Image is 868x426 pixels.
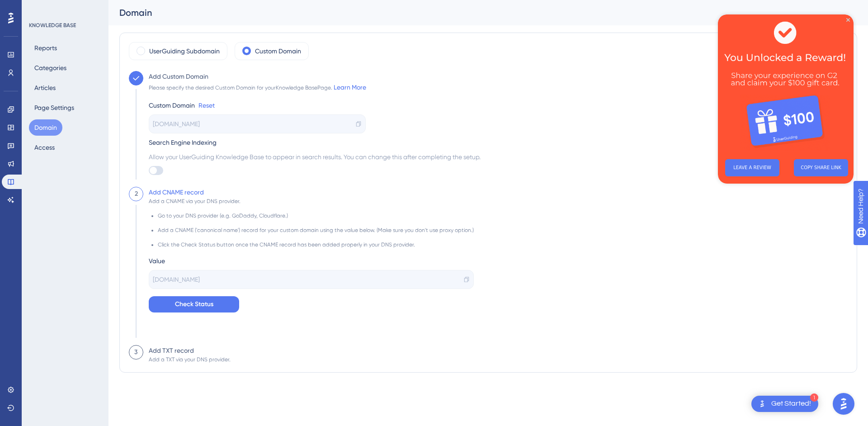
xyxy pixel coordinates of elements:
[149,256,474,266] div: Value
[771,399,811,409] div: Get Started!
[29,99,80,116] button: Page Settings
[751,396,818,412] div: Open Get Started! checklist, remaining modules: 1
[29,22,76,29] div: KNOWLEDGE BASE
[149,198,241,205] div: Add a CNAME via your DNS provider.
[255,46,301,57] label: Custom Domain
[29,80,61,96] button: Articles
[149,296,239,312] button: Check Status
[7,145,61,162] button: LEAVE A REVIEW
[153,118,200,129] span: [DOMAIN_NAME]
[175,299,213,310] span: Check Status
[21,2,57,13] span: Need Help?
[76,145,130,162] button: COPY SHARE LINK
[334,84,366,91] a: Learn More
[158,212,474,227] li: Go to your DNS provider (e.g. GoDaddy, Cloudflare.)
[158,241,474,248] li: Click the Check Status button once the CNAME record has been added properly in your DNS provider.
[119,6,835,19] div: Domain
[29,60,72,76] button: Categories
[135,189,138,199] div: 2
[128,4,132,7] div: Close Preview
[198,100,215,111] a: Reset
[149,345,194,356] div: Add TXT record
[149,82,366,93] div: Please specify the desired Custom Domain for your Knowledge Base Page.
[149,356,231,363] div: Add a TXT via your DNS provider.
[158,227,474,241] li: Add a CNAME ('canonical name') record for your custom domain using the value below. (Make sure yo...
[149,187,204,198] div: Add CNAME record
[29,139,60,156] button: Access
[29,119,62,136] button: Domain
[149,71,208,82] div: Add Custom Domain
[149,100,195,111] div: Custom Domain
[149,137,481,148] div: Search Engine Indexing
[134,347,138,358] div: 3
[810,393,818,402] div: 1
[757,398,768,409] img: launcher-image-alternative-text
[830,390,857,417] iframe: UserGuiding AI Assistant Launcher
[149,151,481,162] span: Allow your UserGuiding Knowledge Base to appear in search results. You can change this after comp...
[149,46,220,57] label: UserGuiding Subdomain
[153,274,200,285] span: [DOMAIN_NAME]
[29,40,62,56] button: Reports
